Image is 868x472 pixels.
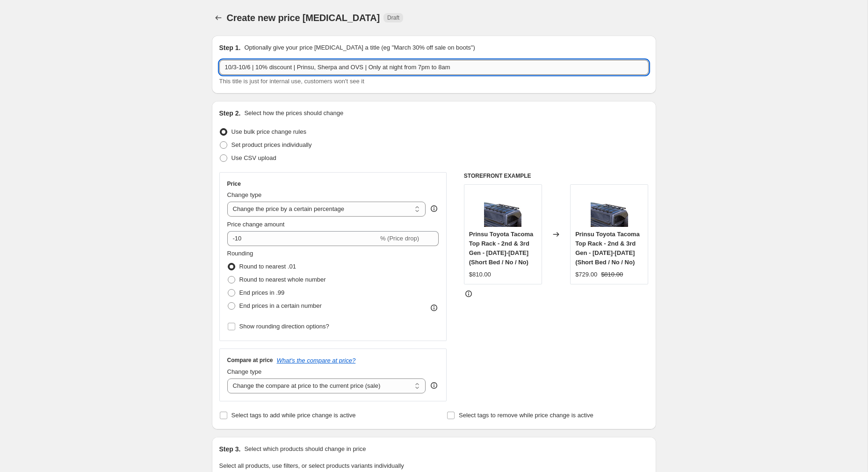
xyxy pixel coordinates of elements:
[429,381,439,390] div: help
[231,154,276,161] span: Use CSV upload
[464,172,649,180] h6: STOREFRONT EXAMPLE
[219,60,649,75] input: 30% off holiday sale
[239,289,285,296] span: End prices in .99
[231,412,356,419] span: Select tags to add while price change is active
[227,221,285,228] span: Price change amount
[469,270,491,279] div: $810.00
[387,14,399,22] span: Draft
[231,141,312,148] span: Set product prices individually
[601,270,623,279] strike: $810.00
[277,357,356,364] button: What's the compare at price?
[239,302,322,309] span: End prices in a certain number
[469,231,534,266] span: Prinsu Toyota Tacoma Top Rack - 2nd & 3rd Gen - [DATE]-[DATE] (Short Bed / No / No)
[219,43,241,52] h2: Step 1.
[244,444,366,454] p: Select which products should change in price
[227,231,378,246] input: -15
[244,109,343,118] p: Select how the prices should change
[227,180,241,188] h3: Price
[219,444,241,454] h2: Step 3.
[227,191,262,198] span: Change type
[380,235,419,242] span: % (Price drop)
[227,13,380,23] span: Create new price [MEDICAL_DATA]
[227,356,273,364] h3: Compare at price
[212,11,225,24] button: Price change jobs
[591,189,628,227] img: Prinsu-Toyota-Tacoma-Top-Rack---2nd-_-3rd-Gen---2005-2022_80x.jpg
[219,78,364,85] span: This title is just for internal use, customers won't see it
[219,462,404,469] span: Select all products, use filters, or select products variants individually
[227,250,253,257] span: Rounding
[575,270,597,279] div: $729.00
[484,189,521,227] img: Prinsu-Toyota-Tacoma-Top-Rack---2nd-_-3rd-Gen---2005-2022_80x.jpg
[575,231,640,266] span: Prinsu Toyota Tacoma Top Rack - 2nd & 3rd Gen - [DATE]-[DATE] (Short Bed / No / No)
[239,263,296,270] span: Round to nearest .01
[429,204,439,213] div: help
[231,128,306,135] span: Use bulk price change rules
[219,109,241,118] h2: Step 2.
[227,368,262,375] span: Change type
[459,412,593,419] span: Select tags to remove while price change is active
[239,276,326,283] span: Round to nearest whole number
[239,323,329,330] span: Show rounding direction options?
[244,43,475,52] p: Optionally give your price [MEDICAL_DATA] a title (eg "March 30% off sale on boots")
